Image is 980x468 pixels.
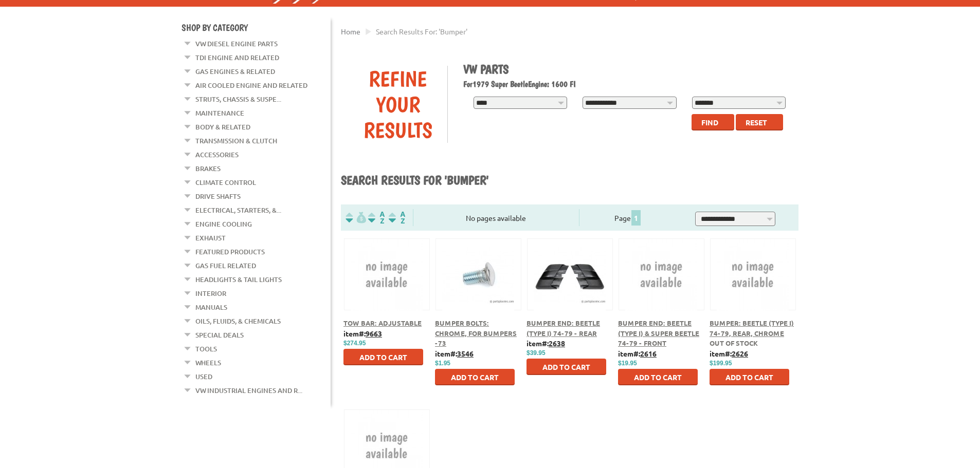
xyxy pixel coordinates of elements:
a: Oils, Fluids, & Chemicals [195,314,281,328]
a: Manuals [195,301,227,314]
a: Drive Shafts [195,190,241,203]
b: item#: [435,349,474,358]
a: Interior [195,287,226,300]
a: Special Deals [195,328,244,342]
a: Brakes [195,162,221,175]
button: Add to Cart [618,369,698,385]
a: Gas Engines & Related [195,65,275,78]
button: Add to Cart [710,369,789,385]
span: Add to Cart [634,372,682,382]
a: VW Diesel Engine Parts [195,37,278,50]
a: Tools [195,342,217,355]
a: Bumper End: Beetle (Type I) & Super Beetle 74-79 - Front [618,319,699,347]
h4: Shop By Category [182,22,331,33]
a: Engine Cooling [195,217,252,231]
a: Maintenance [195,106,244,120]
a: Wheels [195,356,221,369]
span: $274.95 [343,340,366,347]
span: Add to Cart [451,372,499,382]
b: item#: [710,349,748,358]
u: 2638 [549,339,565,348]
h2: 1979 Super Beetle [463,79,791,89]
span: $19.95 [618,360,637,367]
span: For [463,79,473,89]
a: Featured Products [195,245,265,258]
span: Add to Cart [725,372,773,382]
a: Tow Bar: Adjustable [343,319,422,327]
a: Accessories [195,148,239,161]
div: Page [579,209,677,226]
span: Out of stock [710,339,758,347]
div: Refine Your Results [349,66,447,143]
img: Sort by Sales Rank [387,212,407,223]
span: Add to Cart [359,352,407,362]
a: Air Cooled Engine and Related [195,79,307,92]
u: 9663 [366,329,382,338]
a: Used [195,370,212,383]
u: 3546 [457,349,474,358]
span: Add to Cart [542,362,590,371]
span: 1 [631,210,641,226]
a: VW Industrial Engines and R... [195,384,302,397]
span: Reset [746,118,767,127]
h1: VW Parts [463,62,791,77]
u: 2626 [732,349,748,358]
span: $1.95 [435,360,450,367]
a: Bumper: Beetle (Type I) 74-79, Rear, Chrome [710,319,794,338]
a: Struts, Chassis & Suspe... [195,92,281,106]
b: item#: [618,349,657,358]
b: item#: [527,339,565,348]
a: TDI Engine and Related [195,51,279,64]
a: Body & Related [195,120,250,134]
div: No pages available [413,213,579,223]
img: Sort by Headline [366,212,387,223]
span: Engine: 1600 FI [528,79,576,89]
a: Gas Fuel Related [195,259,256,272]
span: $199.95 [710,360,732,367]
a: Transmission & Clutch [195,134,277,147]
span: $39.95 [527,349,546,357]
button: Add to Cart [343,349,423,365]
a: Bumper End: Beetle (Type I) 74-79 - Rear [527,319,600,338]
a: Exhaust [195,231,226,245]
u: 2616 [640,349,657,358]
b: item#: [343,329,382,338]
span: Search results for: 'bumper' [376,27,467,36]
button: Find [692,114,734,130]
h1: Search results for 'bumper' [341,173,798,189]
a: Electrical, Starters, &... [195,203,281,217]
a: Bumper Bolts: Chrome, for Bumpers -73 [435,319,517,347]
img: filterpricelow.svg [346,212,366,223]
a: Home [341,27,360,36]
button: Reset [736,114,783,130]
a: Climate Control [195,176,256,189]
button: Add to Cart [435,369,515,385]
button: Add to Cart [527,359,606,375]
span: Find [701,118,718,127]
a: Headlights & Tail Lights [195,273,282,286]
